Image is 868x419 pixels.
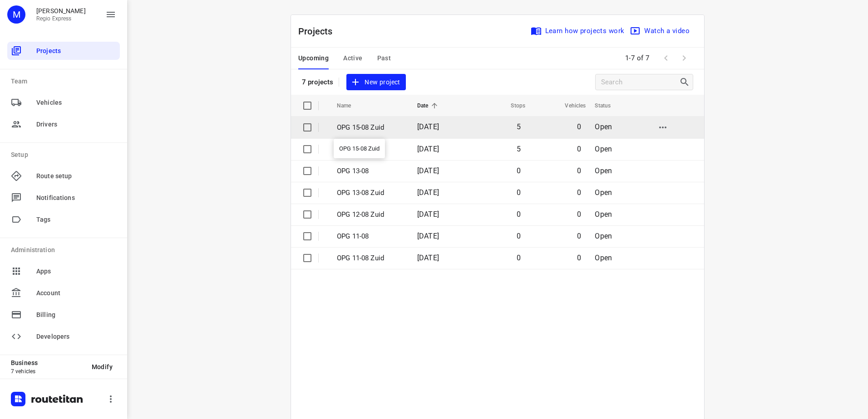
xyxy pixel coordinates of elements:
div: Developers [7,327,120,346]
span: 0 [577,210,581,219]
span: [DATE] [417,166,439,175]
span: 0 [517,166,521,175]
div: Route setup [7,167,120,185]
span: 1-7 of 7 [621,49,653,68]
div: Vehicles [7,93,120,112]
span: 0 [517,253,521,262]
p: Projects [298,24,340,38]
span: Open [595,210,612,219]
span: Account [36,288,116,298]
span: Active [343,53,362,64]
span: [DATE] [417,188,439,197]
p: Business [11,359,84,366]
p: Team [11,77,120,86]
span: 0 [517,210,521,219]
div: Notifications [7,189,120,207]
span: Projects [36,46,116,56]
span: Open [595,145,612,153]
div: Tags [7,210,120,229]
span: 0 [577,232,581,240]
p: OPG 11-08 [337,231,404,242]
span: 0 [577,122,581,131]
span: 0 [577,188,581,197]
span: Previous Page [657,49,675,67]
div: Drivers [7,115,120,133]
span: Route setup [36,171,116,181]
button: New project [346,74,405,91]
p: OPG 14-08 Zuid [337,144,404,155]
span: Name [337,100,363,111]
span: Apps [36,267,116,276]
span: Billing [36,310,116,320]
div: Search [679,77,693,88]
span: 0 [517,232,521,240]
div: Account [7,284,120,302]
span: Open [595,232,612,240]
p: Max Bisseling [36,7,86,15]
span: Open [595,122,612,131]
p: 7 vehicles [11,368,84,375]
div: Apps [7,262,120,280]
div: Billing [7,306,120,324]
span: Notifications [36,193,116,203]
div: Projects [7,42,120,60]
span: New project [352,77,400,88]
span: Date [417,100,440,111]
span: Modify [92,363,113,370]
p: OPG 11-08 Zuid [337,253,404,263]
span: Vehicles [553,100,586,111]
span: [DATE] [417,145,439,153]
span: Past [377,53,391,64]
span: 5 [517,122,521,131]
span: Open [595,188,612,197]
span: Status [595,100,622,111]
span: [DATE] [417,210,439,219]
p: Administration [11,245,120,255]
p: OPG 13-08 Zuid [337,188,404,198]
span: Tags [36,215,116,224]
span: [DATE] [417,232,439,240]
div: M [7,5,25,24]
span: 0 [577,145,581,153]
span: 0 [577,166,581,175]
span: [DATE] [417,122,439,131]
p: OPG 12-08 Zuid [337,209,404,220]
span: Open [595,166,612,175]
span: Open [595,253,612,262]
p: Setup [11,150,120,160]
p: OPG 13-08 [337,166,404,176]
span: 0 [577,253,581,262]
p: 7 projects [302,78,333,86]
p: Regio Express [36,15,86,22]
span: Stops [499,100,525,111]
span: Next Page [675,49,693,67]
span: 5 [517,145,521,153]
span: 0 [517,188,521,197]
span: [DATE] [417,253,439,262]
button: Modify [84,359,120,375]
span: Vehicles [36,98,116,107]
span: Drivers [36,120,116,129]
span: Developers [36,332,116,341]
span: Upcoming [298,53,329,64]
input: Search projects [601,75,679,89]
p: OPG 15-08 Zuid [337,122,404,133]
